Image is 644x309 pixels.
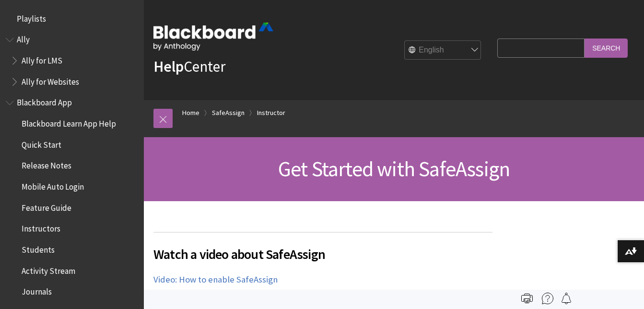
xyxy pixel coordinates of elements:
[17,32,30,45] span: Ally
[17,11,46,24] span: Playlists
[22,52,62,65] span: Ally for LMS
[22,116,116,129] span: Blackboard Learn App Help
[212,107,245,119] a: SafeAssign
[585,39,628,57] input: Search
[22,263,75,276] span: Activity Stream
[22,158,71,171] span: Release Notes
[153,23,273,51] img: Blackboard by Anthology
[153,57,225,76] a: HelpCenter
[521,293,533,304] img: Print
[182,107,199,119] a: Home
[257,107,285,119] a: Instructor
[6,32,138,90] nav: Book outline for Anthology Ally Help
[6,11,138,27] nav: Book outline for Playlists
[22,74,79,87] span: Ally for Websites
[22,221,60,234] span: Instructors
[542,293,553,304] img: More help
[22,137,61,150] span: Quick Start
[22,284,52,297] span: Journals
[22,200,71,213] span: Feature Guide
[561,293,572,304] img: Follow this page
[22,242,55,255] span: Students
[405,41,481,60] select: Site Language Selector
[278,155,510,182] span: Get Started with SafeAssign
[22,179,84,192] span: Mobile Auto Login
[153,57,184,76] strong: Help
[17,95,72,108] span: Blackboard App
[153,274,278,285] a: Video: How to enable SafeAssign
[153,244,492,264] span: Watch a video about SafeAssign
